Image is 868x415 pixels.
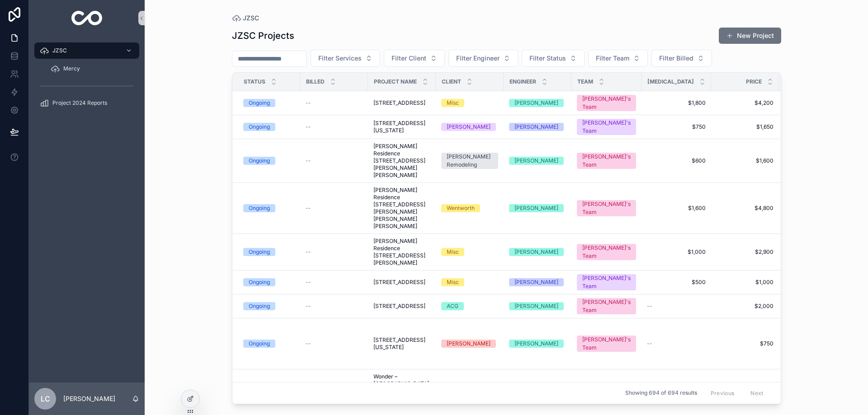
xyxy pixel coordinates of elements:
[373,99,425,107] span: [STREET_ADDRESS]
[441,248,498,256] a: Misc
[63,394,115,403] p: [PERSON_NAME]
[373,238,430,266] a: [PERSON_NAME] Residence [STREET_ADDRESS][PERSON_NAME]
[448,50,518,67] button: Select Button
[514,302,558,310] div: [PERSON_NAME]
[514,248,558,256] div: [PERSON_NAME]
[311,50,380,67] button: Select Button
[392,54,426,63] span: Filter Client
[509,157,566,165] a: [PERSON_NAME]
[306,123,311,131] span: --
[647,279,706,286] a: $500
[306,99,311,107] span: --
[373,303,425,310] span: [STREET_ADDRESS]
[441,302,498,310] a: ACG
[374,78,417,85] span: Project Name
[306,340,311,347] span: --
[447,278,459,286] div: Misc
[447,248,459,256] div: Misc
[441,204,498,212] a: Wentworth
[243,248,295,256] a: Ongoing
[41,393,50,404] span: LC
[577,119,636,135] a: [PERSON_NAME]'s Team
[373,336,430,351] span: [STREET_ADDRESS][US_STATE]
[249,123,270,131] div: Ongoing
[318,54,362,63] span: Filter Services
[447,204,475,212] div: Wentworth
[441,123,498,131] a: [PERSON_NAME]
[306,157,311,164] span: --
[306,205,363,212] a: --
[717,205,774,212] a: $4,800
[509,78,536,85] span: Engineer
[717,279,774,286] span: $1,000
[719,28,781,44] button: New Project
[647,248,706,256] a: $1,000
[306,99,363,107] a: --
[717,340,774,347] a: $750
[306,279,363,286] a: --
[647,78,694,85] span: [MEDICAL_DATA]
[717,248,774,256] span: $2,900
[647,157,706,164] a: $600
[582,336,631,352] div: [PERSON_NAME]'s Team
[243,14,259,23] span: JZSC
[34,95,139,111] a: Project 2024 Reports
[441,99,498,107] a: Misc
[746,78,762,85] span: Price
[717,99,774,107] a: $4,200
[306,340,363,347] a: --
[243,204,295,212] a: Ongoing
[232,29,294,42] h1: JZSC Projects
[717,303,774,310] a: $2,000
[249,302,270,310] div: Ongoing
[522,50,585,67] button: Select Button
[717,157,774,164] a: $1,600
[243,157,295,165] a: Ongoing
[509,248,566,256] a: [PERSON_NAME]
[509,340,566,348] a: [PERSON_NAME]
[651,50,712,67] button: Select Button
[582,119,631,135] div: [PERSON_NAME]'s Team
[647,303,652,310] span: --
[647,99,706,107] a: $1,800
[441,340,498,348] a: [PERSON_NAME]
[447,123,491,131] div: [PERSON_NAME]
[582,153,631,169] div: [PERSON_NAME]'s Team
[514,157,558,165] div: [PERSON_NAME]
[596,54,629,63] span: Filter Team
[306,279,311,286] span: --
[625,390,697,397] span: Showing 694 of 694 results
[647,205,706,212] span: $1,600
[577,274,636,290] a: [PERSON_NAME]'s Team
[52,47,67,54] span: JZSC
[249,204,270,212] div: Ongoing
[529,54,566,63] span: Filter Status
[243,123,295,131] a: Ongoing
[373,373,430,409] span: Wonder – [GEOGRAPHIC_DATA] [STREET_ADDRESS][US_STATE][US_STATE]
[29,36,145,123] div: scrollable content
[456,54,500,63] span: Filter Engineer
[232,14,259,23] a: JZSC
[249,157,270,165] div: Ongoing
[577,298,636,314] a: [PERSON_NAME]'s Team
[647,340,652,347] span: --
[373,143,430,179] a: [PERSON_NAME] Residence [STREET_ADDRESS][PERSON_NAME][PERSON_NAME]
[63,65,80,72] span: Mercy
[306,303,311,310] span: --
[441,278,498,286] a: Misc
[582,200,631,216] div: [PERSON_NAME]'s Team
[249,99,270,107] div: Ongoing
[249,340,270,348] div: Ongoing
[582,244,631,260] div: [PERSON_NAME]'s Team
[306,303,363,310] a: --
[373,187,430,230] a: [PERSON_NAME] Residence [STREET_ADDRESS][PERSON_NAME][PERSON_NAME][PERSON_NAME]
[514,278,558,286] div: [PERSON_NAME]
[577,78,593,85] span: Team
